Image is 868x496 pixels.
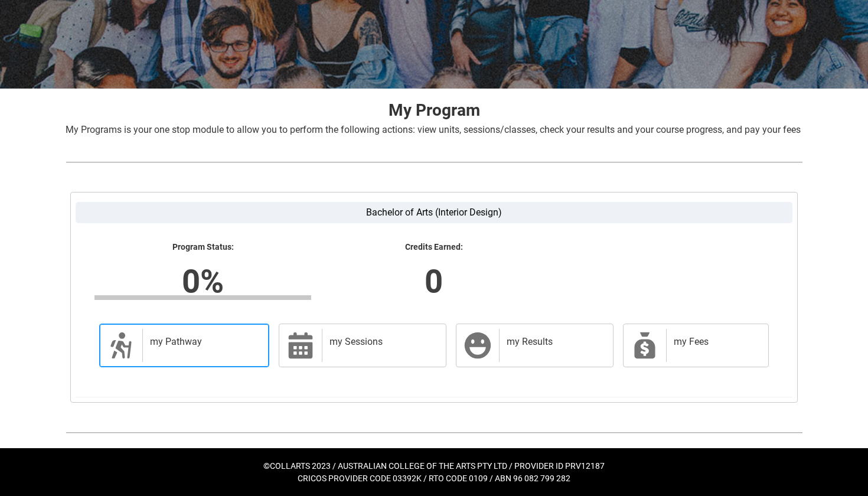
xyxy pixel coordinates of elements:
[107,331,135,360] span: Description of icon when needed
[18,257,387,305] lightning-formatted-number: 0%
[329,336,434,348] h2: my Sessions
[507,336,601,348] h2: my Results
[99,324,269,367] a: my Pathway
[325,242,542,253] lightning-formatted-text: Credits Earned:
[623,324,769,367] a: my Fees
[150,336,257,348] h2: my Pathway
[279,324,446,367] a: my Sessions
[389,100,480,120] strong: My Program
[456,324,614,367] a: my Results
[94,242,311,253] lightning-formatted-text: Program Status:
[66,124,801,135] span: My Programs is your one stop module to allow you to perform the following actions: view units, se...
[674,336,756,348] h2: my Fees
[250,257,618,305] lightning-formatted-number: 0
[66,426,802,439] img: REDU_GREY_LINE
[76,202,792,223] label: Bachelor of Arts (Interior Design)
[94,295,311,300] div: Progress Bar
[66,156,802,168] img: REDU_GREY_LINE
[631,331,659,360] span: My Payments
